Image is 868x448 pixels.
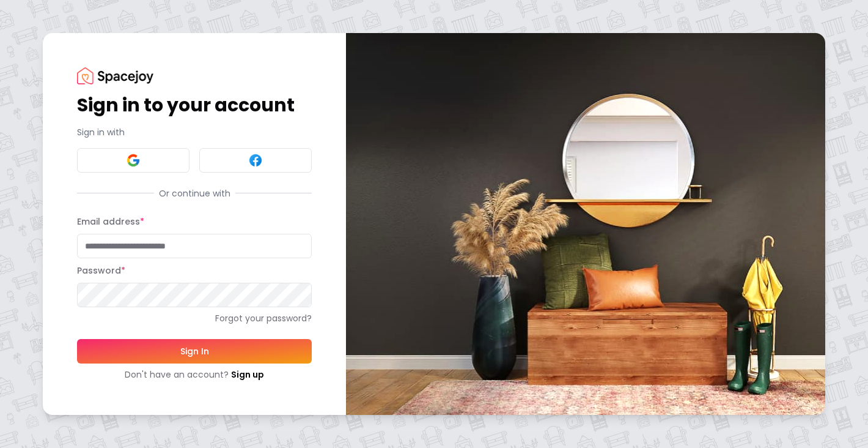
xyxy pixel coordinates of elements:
label: Email address [77,215,144,228]
div: Don't have an account? [77,368,312,381]
button: Sign In [77,339,312,364]
img: Facebook signin [248,153,263,168]
h1: Sign in to your account [77,94,312,116]
img: banner [346,33,825,414]
a: Sign up [231,368,264,381]
img: Google signin [126,153,141,168]
img: Spacejoy Logo [77,67,153,84]
a: Forgot your password? [77,312,312,324]
span: Or continue with [154,187,235,200]
label: Password [77,264,125,277]
p: Sign in with [77,126,312,138]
